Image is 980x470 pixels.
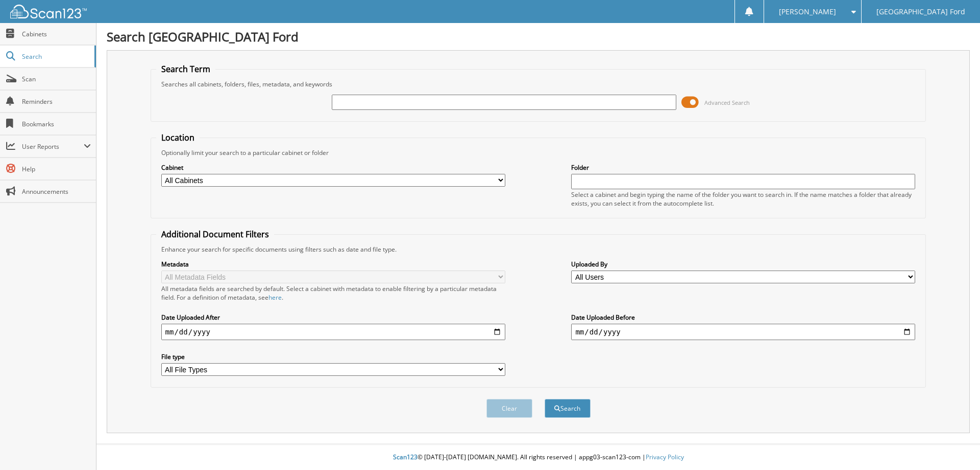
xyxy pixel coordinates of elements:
[22,142,84,151] span: User Reports
[161,163,505,172] label: Cabinet
[156,80,921,88] div: Searches all cabinets, folders, files, metadata, and keywords
[571,190,915,208] div: Select a cabinet and begin typing the name of the folder you want to search in. If the name match...
[571,163,915,172] label: Folder
[107,28,970,45] h1: Search [GEOGRAPHIC_DATA] Ford
[156,229,274,240] legend: Additional Document Filters
[156,148,921,157] div: Optionally limit your search to a particular cabinet or folder
[393,453,418,461] span: Scan123
[22,75,91,83] span: Scan
[96,445,980,470] div: © [DATE]-[DATE] [DOMAIN_NAME]. All rights reserved | appg03-scan123-com |
[22,120,91,128] span: Bookmarks
[22,97,91,106] span: Reminders
[156,63,215,75] legend: Search Term
[22,187,91,196] span: Announcements
[156,132,200,143] legend: Location
[268,293,282,302] a: here
[161,284,505,302] div: All metadata fields are searched by default. Select a cabinet with metadata to enable filtering b...
[571,324,915,340] input: end
[161,260,505,268] label: Metadata
[646,453,684,461] a: Privacy Policy
[779,9,836,15] span: [PERSON_NAME]
[22,30,91,38] span: Cabinets
[22,165,91,173] span: Help
[10,5,87,18] img: scan123-logo-white.svg
[571,313,915,322] label: Date Uploaded Before
[545,399,591,418] button: Search
[161,352,505,361] label: File type
[22,52,89,61] span: Search
[876,9,965,15] span: [GEOGRAPHIC_DATA] Ford
[704,99,750,106] span: Advanced Search
[156,245,921,254] div: Enhance your search for specific documents using filters such as date and file type.
[486,399,532,418] button: Clear
[161,324,505,340] input: start
[161,313,505,322] label: Date Uploaded After
[571,260,915,268] label: Uploaded By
